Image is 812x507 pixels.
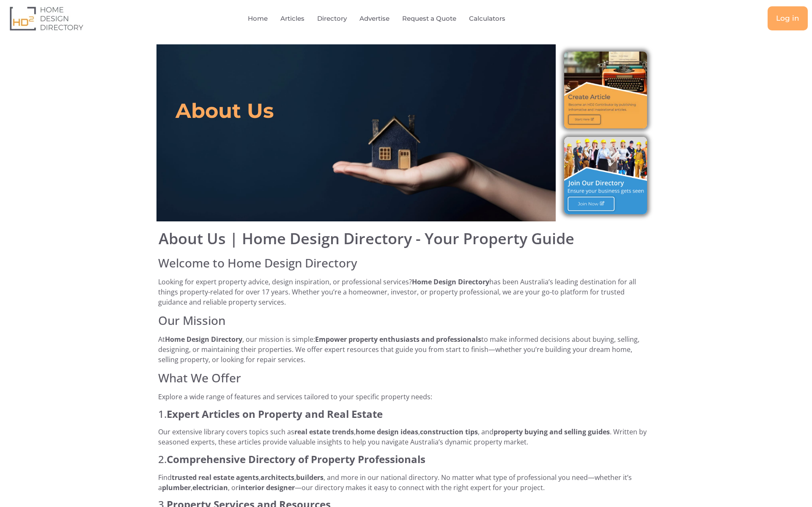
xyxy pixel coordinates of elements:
p: At , our mission is simple: to make informed decisions about buying, selling, designing, or maint... [158,334,654,365]
img: Create Article [564,52,647,128]
h4: 1. [158,408,654,420]
a: Advertise [359,9,390,28]
p: Our extensive library covers topics such as , , , and . Written by seasoned experts, these articl... [158,427,654,447]
strong: Expert Articles on Property and Real Estate [167,407,383,421]
nav: Menu [165,9,607,28]
span: Log in [776,15,799,22]
img: Join Directory [564,137,647,214]
a: Directory [317,9,347,28]
strong: Empower property enthusiasts and professionals [315,335,481,344]
strong: architects [261,473,294,482]
strong: builders [296,473,324,482]
h3: Our Mission [158,313,654,328]
strong: trusted real estate agents [172,473,259,482]
p: Looking for expert property advice, design inspiration, or professional services? has been Austra... [158,277,654,307]
h3: What We Offer [158,371,654,385]
strong: plumber [162,483,191,492]
strong: home design ideas [356,427,418,436]
strong: construction tips [420,427,478,436]
a: Log in [768,6,808,30]
a: Calculators [469,9,505,28]
a: Request a Quote [402,9,456,28]
a: Articles [280,9,304,28]
p: Explore a wide range of features and services tailored to your specific property needs: [158,392,654,402]
strong: Home Design Directory [165,335,242,344]
a: Home [248,9,268,28]
strong: real estate trends [294,427,354,436]
strong: interior designer [239,483,295,492]
h2: About Us [176,98,274,123]
strong: property buying and selling guides [494,427,610,436]
strong: Home Design Directory [412,277,489,286]
strong: Comprehensive Directory of Property Professionals [167,452,425,466]
h3: Welcome to Home Design Directory [158,256,654,270]
h1: About Us | Home Design Directory - Your Property Guide [159,231,653,246]
h4: 2. [158,453,654,466]
strong: electrician [192,483,228,492]
p: Find , , , and more in our national directory. No matter what type of professional you need—wheth... [158,472,654,493]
